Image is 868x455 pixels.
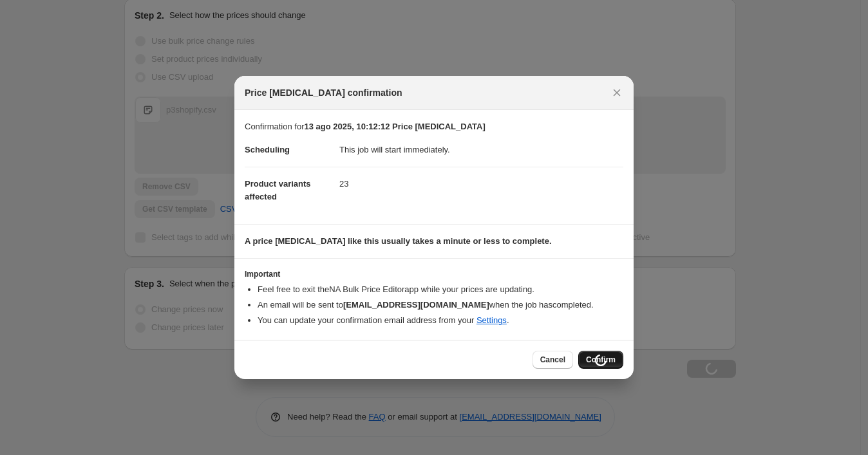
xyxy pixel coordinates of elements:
[245,179,311,201] span: Product variants affected
[245,145,290,154] span: Scheduling
[533,351,573,369] button: Cancel
[540,355,565,365] span: Cancel
[608,84,626,102] button: Close
[339,133,623,167] dd: This job will start immediately.
[245,269,623,279] h3: Important
[258,314,623,327] li: You can update your confirmation email address from your .
[245,120,623,133] p: Confirmation for
[476,315,507,325] a: Settings
[343,300,489,310] b: [EMAIL_ADDRESS][DOMAIN_NAME]
[245,236,552,246] b: A price [MEDICAL_DATA] like this usually takes a minute or less to complete.
[258,283,623,296] li: Feel free to exit the NA Bulk Price Editor app while your prices are updating.
[339,167,623,201] dd: 23
[258,299,623,311] li: An email will be sent to when the job has completed .
[304,122,485,131] b: 13 ago 2025, 10:12:12 Price [MEDICAL_DATA]
[245,86,402,99] span: Price [MEDICAL_DATA] confirmation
